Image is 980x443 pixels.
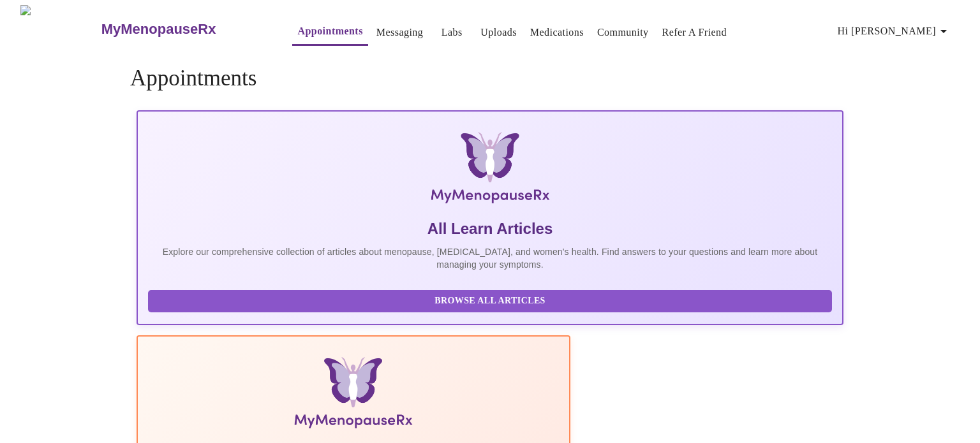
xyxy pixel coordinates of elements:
[254,132,725,208] img: MyMenopauseRx Logo
[101,21,216,38] h3: MyMenopauseRx
[833,18,956,44] button: Hi [PERSON_NAME]
[20,5,100,53] img: MyMenopauseRx Logo
[292,18,367,46] button: Appointments
[838,22,951,40] span: Hi [PERSON_NAME]
[161,293,819,309] span: Browse All Articles
[475,20,522,45] button: Uploads
[148,290,832,312] button: Browse All Articles
[130,66,850,91] h4: Appointments
[148,294,835,305] a: Browse All Articles
[371,20,428,45] button: Messaging
[662,24,727,41] a: Refer a Friend
[442,24,463,41] a: Labs
[213,357,493,433] img: Menopause Manual
[480,24,517,41] a: Uploads
[297,22,362,40] a: Appointments
[100,7,267,52] a: MyMenopauseRx
[657,20,732,45] button: Refer a Friend
[530,24,584,41] a: Medications
[597,24,649,41] a: Community
[525,20,589,45] button: Medications
[592,20,654,45] button: Community
[148,245,832,271] p: Explore our comprehensive collection of articles about menopause, [MEDICAL_DATA], and women's hea...
[376,24,423,41] a: Messaging
[431,20,472,45] button: Labs
[148,219,832,239] h5: All Learn Articles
